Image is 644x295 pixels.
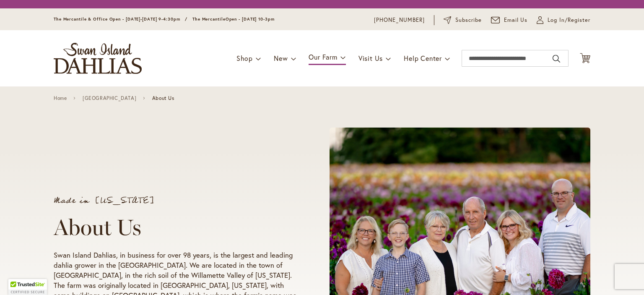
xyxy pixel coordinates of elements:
a: Log In/Register [537,16,590,24]
span: Our Farm [309,52,337,61]
span: New [274,54,288,63]
span: About Us [152,95,174,101]
p: Made in [US_STATE] [54,196,298,205]
span: Help Center [404,54,442,63]
span: Subscribe [455,16,482,24]
a: Subscribe [444,16,482,24]
span: Log In/Register [548,16,590,24]
span: The Mercantile & Office Open - [DATE]-[DATE] 9-4:30pm / The Mercantile [54,16,226,22]
a: [GEOGRAPHIC_DATA] [83,95,136,101]
a: store logo [54,43,142,74]
button: Search [553,52,560,65]
a: [PHONE_NUMBER] [374,16,425,24]
span: Visit Us [358,54,383,63]
h1: About Us [54,215,298,240]
span: Open - [DATE] 10-3pm [226,16,275,22]
span: Shop [236,54,253,63]
a: Email Us [491,16,528,24]
span: Email Us [504,16,528,24]
a: Home [54,95,67,101]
